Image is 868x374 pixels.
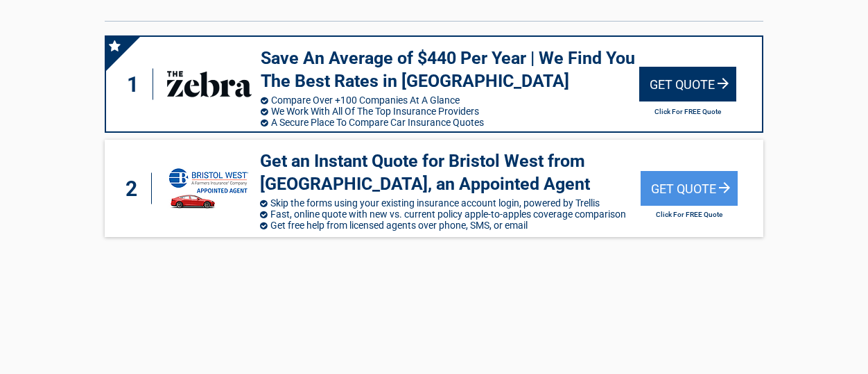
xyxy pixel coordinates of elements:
[260,197,640,209] li: Skip the forms using your existing insurance account login, powered by Trellis
[120,69,153,100] div: 1
[261,47,639,92] h3: Save An Average of $440 Per Year | We Find You The Best Rates in [GEOGRAPHIC_DATA]
[639,108,736,115] h2: Click For FREE Quote
[641,211,738,218] h2: Click For FREE Quote
[639,67,736,101] div: Get Quote
[165,63,254,106] img: thezebra's logo
[641,171,738,206] div: Get Quote
[261,117,639,128] li: A Secure Place To Compare Car Insurance Quotes
[167,165,250,212] img: savvy's logo
[119,173,152,204] div: 2
[261,106,639,117] li: We Work With All Of The Top Insurance Providers
[260,209,640,220] li: Fast, online quote with new vs. current policy apple-to-apples coverage comparison
[260,220,640,231] li: Get free help from licensed agents over phone, SMS, or email
[261,95,639,106] li: Compare Over +100 Companies At A Glance
[260,150,640,195] h3: Get an Instant Quote for Bristol West from [GEOGRAPHIC_DATA], an Appointed Agent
